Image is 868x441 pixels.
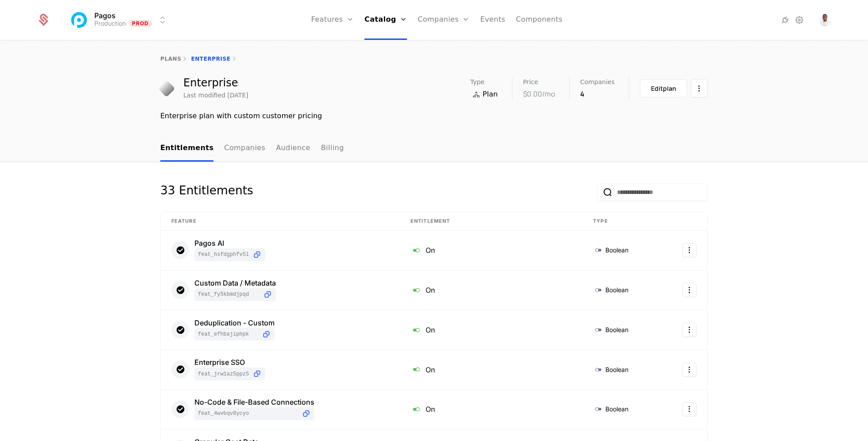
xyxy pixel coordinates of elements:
div: Last modified [DATE] [183,91,248,100]
span: Type [470,79,484,85]
span: feat_jRw1aZ5ppz5 [198,371,249,378]
div: Deduplication - Custom [194,319,275,326]
a: Companies [224,135,265,162]
div: No-Code & File-Based Connections [194,398,314,406]
div: Custom Data / Metadata [194,279,276,286]
div: Enterprise SSO [194,359,265,366]
div: Enterprise [183,77,248,88]
button: Open user button [819,14,831,26]
div: Production [94,19,126,28]
th: Entitlement [400,212,582,231]
span: Price [523,79,538,85]
div: $0.00 /mo [523,89,555,99]
div: On [411,284,572,296]
span: Companies [580,79,615,85]
span: Plan [483,89,498,100]
a: Settings [794,15,805,25]
span: feat_efhbaJiPhpK [198,331,258,338]
ul: Choose Sub Page [160,135,344,162]
img: LJ Durante [819,14,831,26]
div: On [411,324,572,336]
span: feat_fY5kbMdjPQd [198,291,260,298]
span: feat_4WVBQV8yCyo [198,410,298,417]
span: Prod [129,20,152,27]
div: Enterprise plan with custom customer pricing [160,111,708,121]
button: Select action [691,79,708,97]
th: Type [582,212,666,231]
a: Billing [321,135,344,162]
button: Select action [682,243,697,257]
div: On [411,364,572,375]
span: Pagos [94,12,116,19]
button: Select action [682,402,697,416]
nav: Main [160,135,708,162]
a: Entitlements [160,135,213,162]
div: 4 [580,89,615,99]
img: Pagos [69,9,90,31]
button: Select environment [71,10,168,30]
a: Audience [276,135,310,162]
div: Pagos AI [194,240,265,247]
span: feat_hSFDgphFv5L [198,251,249,258]
div: Edit plan [651,84,676,93]
a: Integrations [780,15,790,25]
div: On [411,403,572,415]
button: Editplan [640,79,687,97]
span: Boolean [605,246,628,255]
span: Boolean [605,286,628,294]
div: On [411,244,572,256]
button: Select action [682,283,697,297]
button: Select action [682,323,697,337]
span: Boolean [605,405,628,414]
th: Feature [161,212,400,231]
span: Boolean [605,365,628,374]
div: 33 Entitlements [160,183,253,201]
a: plans [160,56,181,62]
button: Select action [682,363,697,377]
span: Boolean [605,325,628,334]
